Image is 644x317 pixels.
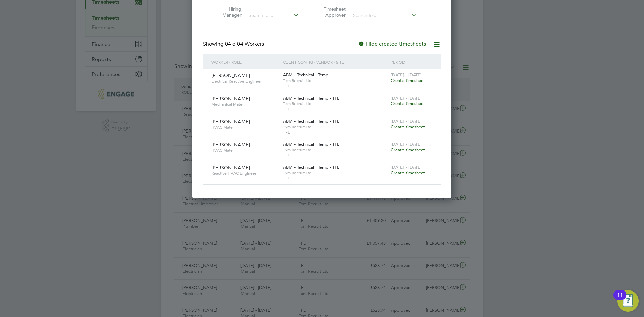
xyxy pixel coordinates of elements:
span: 04 Workers [225,41,264,47]
span: Txm Recruit Ltd [283,170,387,176]
span: Txm Recruit Ltd [283,101,387,106]
span: [PERSON_NAME] [211,165,250,171]
span: Create timesheet [391,101,425,106]
span: [PERSON_NAME] [211,142,250,148]
span: HVAC Mate [211,125,278,130]
span: ABM - Technical : Temp - TFL [283,141,339,147]
span: [DATE] - [DATE] [391,141,422,147]
span: [DATE] - [DATE] [391,164,422,170]
span: Mechanical Mate [211,102,278,107]
span: TFL [283,175,387,181]
span: [PERSON_NAME] [211,72,250,78]
label: Hiring Manager [211,6,241,18]
span: Create timesheet [391,170,425,176]
span: Create timesheet [391,77,425,83]
span: ABM - Technical : Temp - TFL [283,118,339,124]
span: TFL [283,152,387,158]
span: ABM - Technical : Temp - TFL [283,164,339,170]
span: TFL [283,106,387,112]
span: [PERSON_NAME] [211,119,250,125]
span: [DATE] - [DATE] [391,118,422,124]
button: Open Resource Center, 11 new notifications [617,290,639,312]
span: Create timesheet [391,147,425,153]
span: Txm Recruit Ltd [283,78,387,83]
div: Period [389,54,434,70]
span: Txm Recruit Ltd [283,124,387,130]
span: [DATE] - [DATE] [391,95,422,101]
div: Worker / Role [210,54,281,70]
span: TFL [283,83,387,89]
input: Search for... [351,11,417,20]
span: Reactive HVAC Engineer [211,171,278,176]
span: ABM - Technical : Temp - TFL [283,95,339,101]
span: Txm Recruit Ltd [283,147,387,153]
div: Showing [203,41,265,48]
span: [PERSON_NAME] [211,96,250,102]
input: Search for... [246,11,299,20]
span: ABM - Technical : Temp [283,72,328,78]
span: Create timesheet [391,124,425,130]
span: Electrical Reactive Engineer [211,78,278,84]
div: Client Config / Vendor / Site [281,54,389,70]
label: Timesheet Approver [316,6,346,18]
label: Hide created timesheets [358,41,426,47]
span: [DATE] - [DATE] [391,72,422,78]
span: HVAC Mate [211,148,278,153]
span: 04 of [225,41,237,47]
div: 11 [617,295,623,304]
span: TFL [283,129,387,135]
